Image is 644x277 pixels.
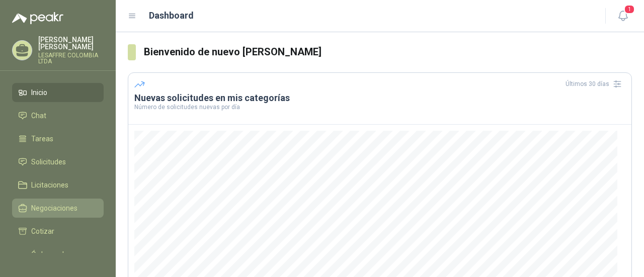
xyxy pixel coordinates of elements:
[31,133,53,144] span: Tareas
[566,76,625,92] div: Últimos 30 días
[38,52,104,64] p: LESAFFRE COLOMBIA LTDA
[12,83,104,102] a: Inicio
[144,44,632,60] h3: Bienvenido de nuevo [PERSON_NAME]
[614,7,632,25] button: 1
[12,12,63,24] img: Logo peakr
[31,249,94,271] span: Órdenes de Compra
[31,87,47,98] span: Inicio
[12,106,104,125] a: Chat
[31,156,66,167] span: Solicitudes
[134,104,625,110] p: Número de solicitudes nuevas por día
[149,9,194,23] h1: Dashboard
[12,222,104,241] a: Cotizar
[12,199,104,218] a: Negociaciones
[31,110,46,121] span: Chat
[12,129,104,148] a: Tareas
[12,152,104,171] a: Solicitudes
[624,5,635,14] span: 1
[31,203,77,214] span: Negociaciones
[31,179,68,191] span: Licitaciones
[12,175,104,195] a: Licitaciones
[31,226,54,237] span: Cotizar
[134,92,625,104] h3: Nuevas solicitudes en mis categorías
[12,245,104,275] a: Órdenes de Compra
[38,36,104,50] p: [PERSON_NAME] [PERSON_NAME]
